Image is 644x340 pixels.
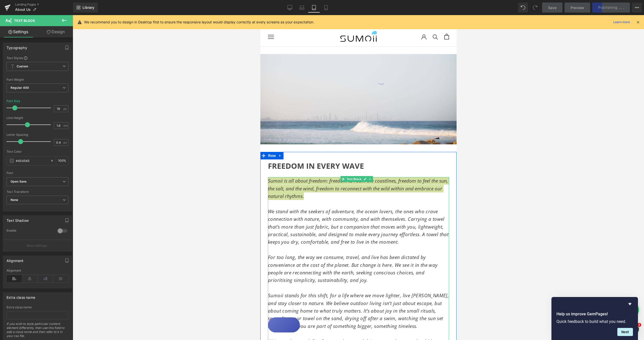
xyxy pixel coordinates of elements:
[7,137,17,144] span: Row
[80,16,116,27] img: Sumoii Beach Towel Logo
[320,3,332,13] a: Mobile
[7,43,27,50] div: Typography
[530,3,540,13] button: Redo
[14,19,35,23] span: Text Block
[15,3,73,7] a: Landing Pages
[565,3,590,13] a: Preview
[7,150,68,153] div: Text Color
[63,141,68,144] span: px
[571,5,584,10] span: Preview
[548,5,556,10] span: Save
[611,19,632,25] a: Learn more
[556,301,633,336] div: Help us improve GemPages!
[73,3,98,13] a: New Library
[8,146,104,156] span: FREEDOM IN EVERY WAVE
[17,137,23,144] a: Expand / Collapse
[308,3,320,13] a: Tablet
[627,301,633,307] button: Hide survey
[8,193,188,230] span: We stand with the seekers of adventure, the ocean lovers, the ones who crave connection with natu...
[556,311,633,317] h2: Help us improve GemPages!
[7,116,68,120] div: Line Height
[7,306,68,309] div: Extra class name
[632,3,642,13] button: More
[17,64,28,69] b: Custom
[11,86,29,90] b: Regular 400
[25,4,172,8] a: FREE SHIPPING worldwide | Pre-order save $20 | 30 Day return
[637,323,641,327] span: 1
[617,328,633,336] button: Next question
[16,158,48,163] input: Color
[284,3,296,13] a: Desktop
[11,198,18,202] b: None
[7,292,35,300] div: Extra class name
[7,229,53,234] div: Enable
[15,8,31,12] span: About Us
[63,107,68,110] span: px
[27,243,47,248] p: More settings
[7,256,24,263] div: Alignment
[85,161,102,167] span: Text Block
[296,3,308,13] a: Laptop
[83,5,94,10] span: Library
[8,277,188,314] span: Sumoii stands for this shift, for a life where we move lighter, live [PERSON_NAME], and stay clos...
[184,19,189,24] a: Open cart
[7,269,68,272] div: Alignment
[7,190,68,194] div: Text Transform
[518,3,528,13] button: Undo
[7,78,68,81] div: Font Weight
[63,124,68,127] span: em
[556,319,633,324] p: Quick feedback to build what you need.
[8,239,177,268] span: For too long, the way we consume, travel, and live has been dictated by convenience at the cost o...
[8,19,14,24] button: Open navigation
[107,161,112,167] a: Expand / Collapse
[8,302,39,317] button: Rewards
[7,171,68,175] div: Font
[172,19,178,24] a: Search
[84,19,314,25] p: We recommend you to design in Desktop first to ensure the responsive layout would display correct...
[8,162,188,184] span: Sumoii is all about freedom: freedom to roam the coastlines, freedom to feel the sun, the salt, a...
[7,216,29,223] div: Text Shadow
[11,180,27,184] i: Open Sans
[37,26,74,37] a: Design
[56,156,68,165] div: %
[7,133,68,137] div: Letter Spacing
[7,56,68,60] div: Text Styles
[7,99,20,103] div: Font Size
[3,240,72,251] button: More settings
